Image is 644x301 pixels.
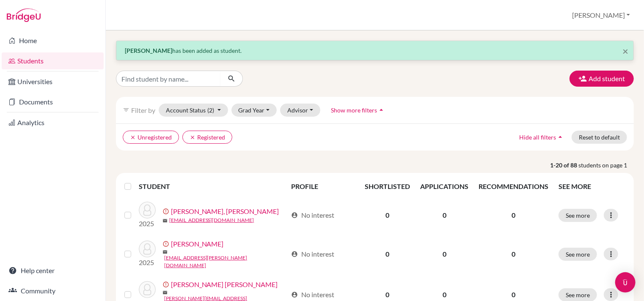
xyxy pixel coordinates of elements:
[162,290,168,295] span: mail
[7,8,41,22] img: Bridge-U
[162,249,168,254] span: mail
[615,272,636,293] div: Open Intercom Messenger
[116,71,221,87] input: Find student by name...
[291,210,334,220] div: No interest
[171,279,278,290] a: [PERSON_NAME] [PERSON_NAME]
[622,45,628,57] span: ×
[207,107,214,114] span: (2)
[473,176,553,197] th: RECOMMENDATIONS
[162,281,171,288] span: error_outline
[331,107,377,114] span: Show more filters
[360,176,415,197] th: SHORTLISTED
[559,209,597,222] button: See more
[550,161,578,170] strong: 1-20 of 88
[291,291,298,298] span: account_circle
[360,197,415,234] td: 0
[131,106,155,114] span: Filter by
[2,114,104,131] a: Analytics
[291,251,298,257] span: account_circle
[479,210,548,220] p: 0
[568,7,634,23] button: [PERSON_NAME]
[553,176,630,197] th: SEE MORE
[125,46,625,55] p: has been added as student.
[377,106,385,114] i: arrow_drop_up
[415,197,473,234] td: 0
[123,131,179,144] button: clearUnregistered
[291,249,334,259] div: No interest
[2,73,104,90] a: Universities
[159,104,228,117] button: Account Status(2)
[280,104,320,117] button: Advisor
[556,133,564,141] i: arrow_drop_up
[139,281,156,298] img: Alvarez alvizures, María Andrea
[2,52,104,69] a: Students
[139,219,156,229] p: 2025
[164,254,287,269] a: [EMAIL_ADDRESS][PERSON_NAME][DOMAIN_NAME]
[139,202,156,219] img: Acosta Sánchez, Diego Alejandro
[291,212,298,219] span: account_circle
[559,248,597,261] button: See more
[286,176,360,197] th: PROFILE
[324,104,393,117] button: Show more filtersarrow_drop_up
[130,134,136,140] i: clear
[231,104,277,117] button: Grad Year
[162,218,168,223] span: mail
[578,161,634,170] span: students on page 1
[2,32,104,49] a: Home
[2,93,104,110] a: Documents
[190,134,195,140] i: clear
[360,234,415,274] td: 0
[570,71,634,87] button: Add student
[125,47,172,54] strong: [PERSON_NAME]
[171,239,224,249] a: [PERSON_NAME]
[415,234,473,274] td: 0
[572,131,627,144] button: Reset to default
[162,208,171,215] span: error_outline
[139,257,156,268] p: 2025
[415,176,473,197] th: APPLICATIONS
[171,206,279,216] a: [PERSON_NAME], [PERSON_NAME]
[622,46,628,56] button: Close
[512,131,572,144] button: Hide all filtersarrow_drop_up
[182,131,232,144] button: clearRegistered
[291,290,334,300] div: No interest
[479,249,548,259] p: 0
[139,241,156,257] img: Alarcon, Iris
[2,282,104,299] a: Community
[2,262,104,279] a: Help center
[123,107,129,113] i: filter_list
[169,216,254,224] a: [EMAIL_ADDRESS][DOMAIN_NAME]
[162,241,171,247] span: error_outline
[479,290,548,300] p: 0
[519,134,556,141] span: Hide all filters
[139,176,286,197] th: STUDENT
